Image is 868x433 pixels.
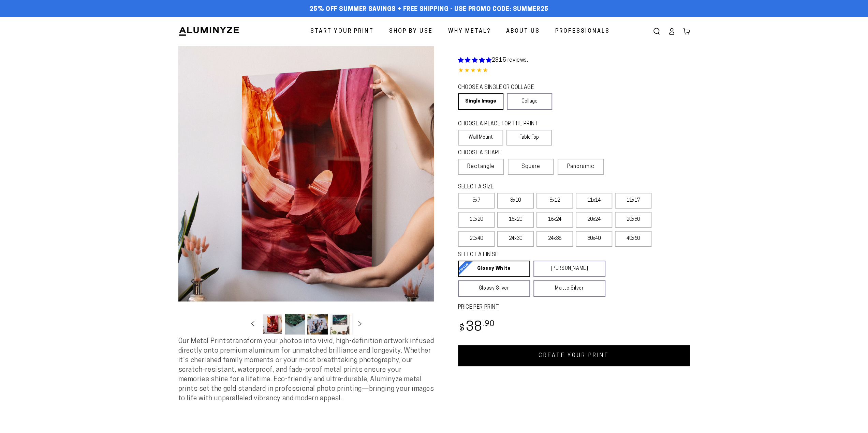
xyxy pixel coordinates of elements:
legend: CHOOSE A SINGLE OR COLLAGE [458,84,546,92]
span: About Us [506,27,540,36]
button: Load image 1 in gallery view [262,314,283,335]
span: Square [521,163,540,171]
legend: SELECT A FINISH [458,251,589,259]
label: Wall Mount [458,130,503,145]
legend: CHOOSE A PLACE FOR THE PRINT [458,120,546,128]
span: $ [459,324,465,333]
label: Table Top [506,130,552,145]
a: About Us [501,22,545,41]
label: 40x60 [615,231,651,247]
a: Single Image [458,93,503,110]
label: 8x10 [497,193,534,208]
label: 20x30 [615,212,651,228]
a: Professionals [550,22,615,41]
button: Slide left [245,316,260,331]
span: 25% off Summer Savings + Free Shipping - Use Promo Code: SUMMER25 [310,6,548,13]
label: 24x36 [536,231,573,247]
label: 20x40 [458,231,495,247]
button: Slide right [352,316,367,331]
label: 20x24 [576,212,612,228]
a: Glossy White [458,261,530,277]
span: Start Your Print [310,27,374,36]
img: Aluminyze [178,26,240,36]
legend: CHOOSE A SHAPE [458,149,547,157]
label: 5x7 [458,193,495,208]
bdi: 38 [458,321,495,334]
legend: SELECT A SIZE [458,183,594,191]
label: 11x17 [615,193,651,208]
span: Our Metal Prints transform your photos into vivid, high-definition artwork infused directly onto ... [178,338,434,402]
sup: .90 [483,320,495,328]
label: 30x40 [576,231,612,247]
label: 16x24 [536,212,573,228]
a: Glossy Silver [458,280,530,297]
span: Rectangle [467,163,495,171]
a: Collage [507,93,552,110]
span: Why Metal? [448,27,491,36]
button: Load image 3 in gallery view [307,314,328,335]
label: 11x14 [576,193,612,208]
span: Shop By Use [389,27,433,36]
a: Shop By Use [384,22,438,41]
a: CREATE YOUR PRINT [458,345,690,366]
div: 4.85 out of 5.0 stars [458,66,690,76]
a: Why Metal? [443,22,496,41]
a: [PERSON_NAME] [533,261,605,277]
button: Load image 2 in gallery view [285,314,305,335]
a: Start Your Print [305,22,379,41]
label: 16x20 [497,212,534,228]
label: 24x30 [497,231,534,247]
span: Professionals [555,27,610,36]
media-gallery: Gallery Viewer [178,46,434,337]
span: Panoramic [567,164,594,169]
a: Matte Silver [533,280,605,297]
button: Load image 4 in gallery view [330,314,350,335]
label: 10x20 [458,212,495,228]
summary: Search our site [649,24,664,39]
label: 8x12 [536,193,573,208]
label: PRICE PER PRINT [458,304,690,311]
